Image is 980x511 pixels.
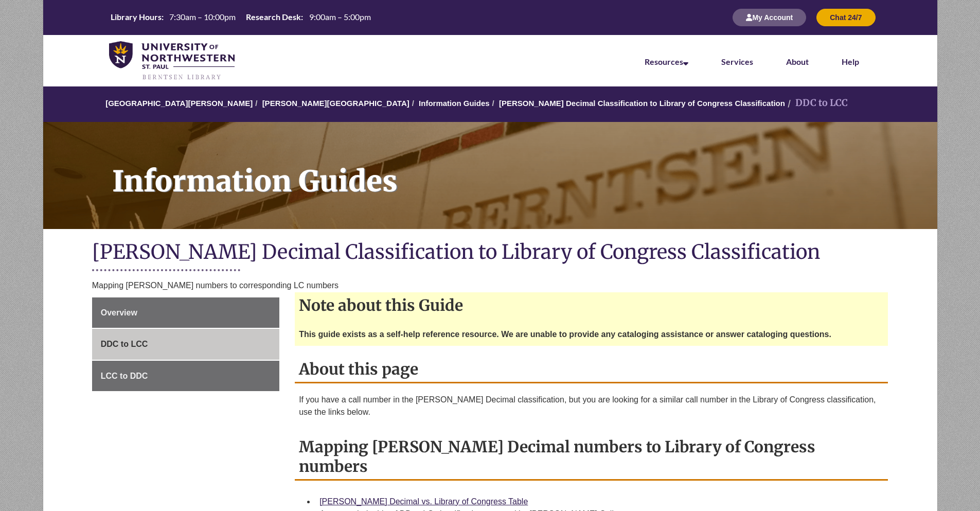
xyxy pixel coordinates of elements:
[106,11,375,23] table: Hours Today
[262,99,409,108] a: [PERSON_NAME][GEOGRAPHIC_DATA]
[101,340,148,348] span: DDC to LCC
[645,57,688,66] a: Resources
[816,13,875,22] a: Chat 24/7
[299,330,831,339] strong: This guide exists as a self-help reference resource. We are unable to provide any cataloging assi...
[733,9,806,26] button: My Account
[295,434,888,481] h2: Mapping [PERSON_NAME] Decimal numbers to Library of Congress numbers
[309,12,371,22] span: 9:00am – 5:00pm
[43,122,937,229] a: Information Guides
[101,122,937,216] h1: Information Guides
[295,292,888,318] h2: Note about this Guide
[101,372,148,380] span: LCC to DDC
[721,57,753,66] a: Services
[295,356,888,383] h2: About this page
[419,99,490,108] a: Information Guides
[92,297,279,328] a: Overview
[733,13,806,22] a: My Account
[499,99,785,108] a: [PERSON_NAME] Decimal Classification to Library of Congress Classification
[92,329,279,360] a: DDC to LCC
[106,11,375,24] a: Hours Today
[92,281,338,290] span: Mapping [PERSON_NAME] numbers to corresponding LC numbers
[92,361,279,392] a: LCC to DDC
[816,9,875,26] button: Chat 24/7
[92,239,888,267] h1: [PERSON_NAME] Decimal Classification to Library of Congress Classification
[242,11,305,23] th: Research Desk:
[785,96,848,111] li: DDC to LCC
[101,308,137,317] span: Overview
[106,11,165,23] th: Library Hours:
[786,57,809,66] a: About
[299,394,884,418] p: If you have a call number in the [PERSON_NAME] Decimal classification, but you are looking for a ...
[842,57,859,66] a: Help
[105,99,253,108] a: [GEOGRAPHIC_DATA][PERSON_NAME]
[319,497,528,506] a: [PERSON_NAME] Decimal vs. Library of Congress Table
[109,41,235,81] img: UNWSP Library Logo
[169,12,236,22] span: 7:30am – 10:00pm
[92,297,279,392] div: Guide Page Menu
